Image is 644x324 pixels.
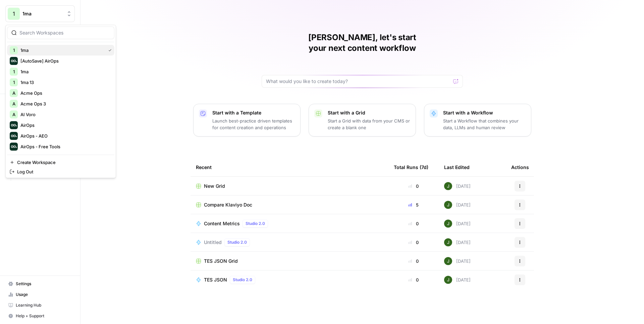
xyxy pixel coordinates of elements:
[394,183,433,189] div: 0
[394,201,433,208] div: 5
[19,29,110,36] input: Search Workspaces
[444,220,452,228] img: 5v0yozua856dyxnw4lpcp45mgmzh
[227,239,247,245] span: Studio 2.0
[204,183,225,189] span: New Grid
[20,143,109,150] span: AirOps - Free Tools
[17,168,109,175] span: Log Out
[5,25,116,178] div: Workspace: 1ma
[5,300,75,311] a: Learning Hub
[7,158,114,167] a: Create Workspace
[444,238,452,246] img: 5v0yozua856dyxnw4lpcp45mgmzh
[394,276,433,283] div: 0
[424,104,531,137] button: Start with a WorkflowStart a Workflow that combines your data, LLMs and human review
[394,158,428,176] div: Total Runs (7d)
[196,276,383,284] a: TES JSONStudio 2.0
[212,117,295,131] p: Launch best-practice driven templates for content creation and operations
[394,220,433,227] div: 0
[12,90,15,96] span: A
[511,158,529,176] div: Actions
[7,167,114,176] a: Log Out
[246,221,265,227] span: Studio 2.0
[16,281,72,287] span: Settings
[328,109,410,116] p: Start with a Grid
[262,32,463,54] h1: [PERSON_NAME], let's start your next content workflow
[444,220,471,228] div: [DATE]
[444,276,471,284] div: [DATE]
[204,258,238,264] span: TES JSON Grid
[444,158,470,176] div: Last Edited
[444,201,452,209] img: 5v0yozua856dyxnw4lpcp45mgmzh
[16,313,72,319] span: Help + Support
[5,289,75,300] a: Usage
[20,68,109,75] span: 1ma
[444,182,471,190] div: [DATE]
[204,239,222,246] span: Untitled
[20,90,109,96] span: Acme Ops
[20,58,109,64] span: [AutoSave] AirOps
[444,182,452,190] img: 5v0yozua856dyxnw4lpcp45mgmzh
[12,100,15,107] span: A
[13,68,15,75] span: 1
[444,201,471,209] div: [DATE]
[328,117,410,131] p: Start a Grid with data from your CMS or create a blank one
[196,158,383,176] div: Recent
[22,10,63,17] span: 1ma
[394,258,433,264] div: 0
[13,79,15,86] span: 1
[204,220,240,227] span: Content Metrics
[309,104,416,137] button: Start with a GridStart a Grid with data from your CMS or create a blank one
[266,78,450,85] input: What would you like to create today?
[10,143,18,151] img: AirOps - Free Tools Logo
[17,159,109,166] span: Create Workspace
[394,239,433,246] div: 0
[10,121,18,129] img: AirOps Logo
[5,278,75,289] a: Settings
[12,111,15,118] span: A
[444,257,471,265] div: [DATE]
[20,47,103,54] span: 1ma
[196,258,383,264] a: TES JSON Grid
[5,311,75,321] button: Help + Support
[196,238,383,246] a: UntitledStudio 2.0
[13,10,15,18] span: 1
[13,47,15,54] span: 1
[212,109,295,116] p: Start with a Template
[444,276,452,284] img: 5v0yozua856dyxnw4lpcp45mgmzh
[20,111,109,118] span: AI Voro
[196,183,383,189] a: New Grid
[233,277,252,283] span: Studio 2.0
[196,220,383,228] a: Content MetricsStudio 2.0
[20,79,109,86] span: 1ma 13
[204,201,252,208] span: Compare Klaviyo Doc
[204,276,227,283] span: TES JSON
[443,117,526,131] p: Start a Workflow that combines your data, LLMs and human review
[20,100,109,107] span: Acme Ops 3
[20,122,109,129] span: AirOps
[444,238,471,246] div: [DATE]
[16,292,72,298] span: Usage
[443,109,526,116] p: Start with a Workflow
[10,57,18,65] img: [AutoSave] AirOps Logo
[16,302,72,308] span: Learning Hub
[5,5,75,22] button: Workspace: 1ma
[20,133,109,139] span: AirOps - AEO
[444,257,452,265] img: 5v0yozua856dyxnw4lpcp45mgmzh
[193,104,301,137] button: Start with a TemplateLaunch best-practice driven templates for content creation and operations
[10,132,18,140] img: AirOps - AEO Logo
[196,201,383,208] a: Compare Klaviyo Doc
